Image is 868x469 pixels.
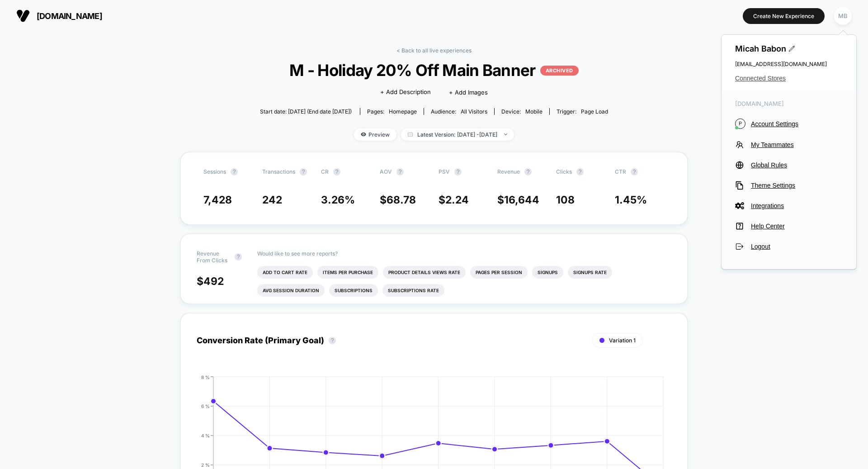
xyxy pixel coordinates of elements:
[751,243,843,250] span: Logout
[524,168,532,175] button: ?
[461,108,487,115] span: All Visitors
[735,118,843,129] button: PAccount Settings
[197,275,224,288] span: $
[525,108,542,115] span: mobile
[494,108,549,115] span: Device:
[201,403,210,408] tspan: 6 %
[387,194,416,206] span: 68.78
[203,275,224,288] span: 492
[401,128,514,141] span: Latest Version: [DATE] - [DATE]
[203,194,232,206] span: 7,428
[615,194,647,206] span: 1.45 %
[735,222,843,231] button: Help Center
[389,108,417,115] span: homepage
[367,108,417,115] div: Pages:
[831,7,854,25] button: MB
[735,118,745,129] i: P
[16,9,30,23] img: Visually logo
[201,432,210,438] tspan: 4 %
[735,75,843,82] button: Connected Stores
[735,161,843,170] button: Global Rules
[609,337,636,344] span: Variation 1
[631,168,638,175] button: ?
[470,266,528,279] li: Pages Per Session
[504,133,507,135] img: end
[257,266,313,279] li: Add To Cart Rate
[556,194,575,206] span: 108
[504,194,539,206] span: 16,644
[383,266,466,279] li: Product Details Views Rate
[540,66,579,76] p: ARCHIVED
[557,108,608,115] div: Trigger:
[329,337,336,344] button: ?
[329,284,378,297] li: Subscriptions
[382,284,444,297] li: Subscriptions Rate
[735,100,843,107] span: [DOMAIN_NAME]
[201,374,210,379] tspan: 8 %
[439,168,450,175] span: PSV
[751,141,843,148] span: My Teammates
[439,194,469,206] span: $
[751,223,843,230] span: Help Center
[751,202,843,209] span: Integrations
[257,284,325,297] li: Avg Session Duration
[532,266,563,279] li: Signups
[581,108,608,115] span: Page Load
[14,9,105,23] button: [DOMAIN_NAME]
[380,194,416,206] span: $
[615,168,626,175] span: CTR
[743,8,825,24] button: Create New Experience
[321,194,355,206] span: 3.26 %
[431,108,487,115] div: Audience:
[396,47,472,54] a: < Back to all live experiences
[321,168,329,175] span: CR
[231,168,238,175] button: ?
[260,108,352,115] span: Start date: [DATE] (End date [DATE])
[735,181,843,190] button: Theme Settings
[408,132,413,137] img: calendar
[203,168,226,175] span: Sessions
[201,462,210,467] tspan: 2 %
[497,168,520,175] span: Revenue
[396,168,404,175] button: ?
[37,11,102,21] span: [DOMAIN_NAME]
[735,201,843,210] button: Integrations
[751,182,843,189] span: Theme Settings
[445,194,469,206] span: 2.24
[197,250,230,264] span: Revenue From Clicks
[751,161,843,169] span: Global Rules
[751,120,843,128] span: Account Settings
[262,168,295,175] span: Transactions
[380,88,431,97] span: + Add Description
[497,194,539,206] span: $
[568,266,612,279] li: Signups Rate
[278,61,591,80] span: M - Holiday 20% Off Main Banner
[556,168,572,175] span: Clicks
[735,140,843,149] button: My Teammates
[380,168,392,175] span: AOV
[735,44,843,53] span: Micah Babon
[257,250,671,257] p: Would like to see more reports?
[576,168,584,175] button: ?
[300,168,307,175] button: ?
[454,168,462,175] button: ?
[262,194,282,206] span: 242
[735,242,843,251] button: Logout
[735,61,843,67] span: [EMAIL_ADDRESS][DOMAIN_NAME]
[449,89,488,96] span: + Add Images
[834,7,852,25] div: MB
[317,266,378,279] li: Items Per Purchase
[235,253,242,261] button: ?
[354,128,396,141] span: Preview
[333,168,340,175] button: ?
